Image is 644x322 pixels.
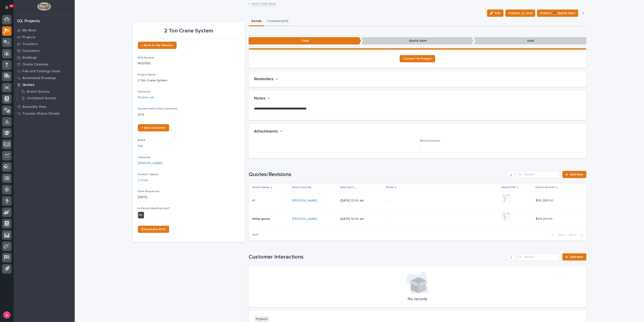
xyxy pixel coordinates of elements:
button: Reminders [254,77,279,82]
span: ⎘ Duplicate RFQ [142,228,166,231]
p: Projects [254,316,269,322]
span: Brand [138,139,145,142]
button: Notes [254,96,270,101]
span: Customer [138,90,151,93]
p: Automated Drawings [22,76,56,80]
span: Back [556,233,565,237]
a: Projects [14,34,75,41]
span: Success Rate (from customer) [138,107,178,110]
span: Product Type(s) [138,173,159,176]
p: r1 [252,198,256,203]
p: Quote Sent [361,37,474,45]
a: My Work [14,27,75,34]
img: Workspace Logo [37,2,51,11]
div: No [138,212,144,218]
button: Next [567,233,586,237]
a: Onsite Calendar [14,61,75,68]
button: Details [249,17,264,26]
p: [DATE] 12:00 am [341,217,383,221]
span: Project Name [138,73,156,76]
h1: Customer Interactions [249,254,506,260]
a: [PERSON_NAME] [138,161,163,166]
button: Status→ 💰 Sold [505,10,535,17]
a: Active Quotes [17,88,75,95]
a: PWI [138,144,143,149]
p: My Work [22,29,36,33]
tr: initial quoteinitial quote [PERSON_NAME] [DATE] 12:00 am-$ 94,201.00$ 94,201.00 [249,210,586,228]
button: users-avatar [2,310,12,320]
input: Search [517,171,560,178]
span: ← Back to My Quotes [142,44,173,47]
a: ← Back to My Quotes [138,42,177,49]
span: Add New [570,255,584,259]
button: Back [548,233,567,237]
p: Quote Sent By [292,185,311,190]
div: Notifications31 [6,5,12,13]
p: Unclaimed Quotes [27,96,56,100]
span: + Add Customer [142,126,166,129]
span: Add New [570,173,584,176]
p: [DATE] [138,195,240,200]
p: Assembly View [22,105,46,109]
a: Unclaimed Quotes [17,95,75,101]
p: Customers [22,49,40,53]
p: Buildings [22,56,37,60]
a: ⎘ Duplicate RFQ [138,226,169,233]
a: Customers [14,47,75,54]
p: 1 of 1 [249,229,262,240]
a: Add New [562,171,586,178]
h2: Reminders [254,77,274,82]
h2: Notes [254,96,265,101]
a: + Add Customer [138,124,169,131]
tr: r1r1 [PERSON_NAME] [DATE] 12:00 am-$ 90,289.00$ 90,289.00 [249,191,586,210]
p: Active Quotes [27,90,50,94]
span: Convert to Project [403,57,432,60]
span: Status→ 📤 Quote Sent [540,10,575,16]
p: Todo [249,37,361,45]
span: RFQ Number [138,56,155,59]
input: Search [517,253,560,261]
h2: Attachments [254,129,278,134]
a: Buildings [14,54,75,61]
p: 2 Ton Crane System [138,28,240,34]
a: Quotes [14,81,75,88]
div: 02. Projects [17,19,40,24]
p: - [254,139,415,144]
p: - [386,217,466,221]
span: RFQ Document [420,140,440,142]
a: Cranes [138,178,149,183]
p: $ 94,201.00 [536,216,553,221]
button: Notifications [2,3,12,12]
p: initial quote [252,216,271,221]
a: Automated Drawings [14,75,75,81]
p: Quotes [22,83,34,87]
p: Projects [22,35,36,39]
span: In-Person Meeting Held? [138,207,170,210]
a: Traveler Status Details [14,110,75,117]
p: - [420,145,581,149]
a: Travelers [14,41,75,47]
p: Sold [474,37,586,45]
p: Quote Name [252,185,269,190]
a: Rocket Lab [138,95,154,100]
p: - [386,199,466,203]
a: Back toMy Work [252,1,276,6]
a: [PERSON_NAME] [292,199,317,203]
button: Edit [487,10,504,17]
button: Status→ 📤 Quote Sent [537,10,578,17]
span: Date Requested [138,190,160,193]
p: Fab and Coatings Items [22,69,60,73]
p: 29 % [138,112,240,117]
p: RFQ11150 [138,61,240,66]
a: Convert to Project [400,55,435,62]
p: 2 Ton Crane System [138,78,240,83]
a: Add New [562,253,586,261]
p: Travelers [22,42,38,46]
p: Quote Amount [535,185,555,190]
span: Edit [495,11,501,15]
p: Notes [386,185,394,190]
p: Onsite Calendar [22,63,49,67]
p: Date Sent [340,185,354,190]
